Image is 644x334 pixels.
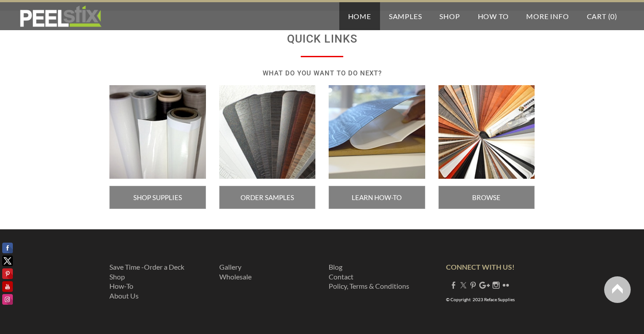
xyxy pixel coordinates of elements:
[438,85,535,179] img: Picture
[18,5,103,28] img: REFACE SUPPLIES
[109,282,133,290] a: How-To
[329,263,342,271] a: Blog
[109,66,535,81] h6: WHAT DO YOU WANT TO DO NEXT?
[219,263,241,271] a: Gallery​
[438,186,535,209] a: BROWSE COLORS
[219,186,316,209] a: ORDER SAMPLES
[329,85,425,179] img: Picture
[446,263,515,271] strong: CONNECT WITH US!
[493,281,500,289] a: Instagram
[502,281,509,289] a: Flickr
[469,2,518,30] a: How To
[339,2,380,30] a: Home
[219,272,252,281] a: ​Wholesale
[219,85,316,179] img: Picture
[109,263,184,271] a: Save Time -Order a Deck
[109,272,125,281] a: Shop
[329,282,409,290] a: Policy, Terms & Conditions
[450,281,457,289] a: Facebook
[479,281,490,289] a: Plus
[109,186,206,209] a: SHOP SUPPLIES
[380,2,431,30] a: Samples
[469,281,477,289] a: Pinterest
[578,2,626,30] a: Cart (0)
[329,186,425,209] a: LEARN HOW-TO
[431,2,469,30] a: Shop
[219,263,252,281] font: ​
[109,28,535,50] h6: QUICK LINKS
[517,2,578,30] a: More Info
[109,291,139,300] a: About Us
[460,281,467,289] a: Twitter
[610,12,615,20] span: 0
[446,297,515,302] font: © Copyright 2023 Reface Supplies
[109,85,206,179] img: Picture
[329,272,353,281] a: Contact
